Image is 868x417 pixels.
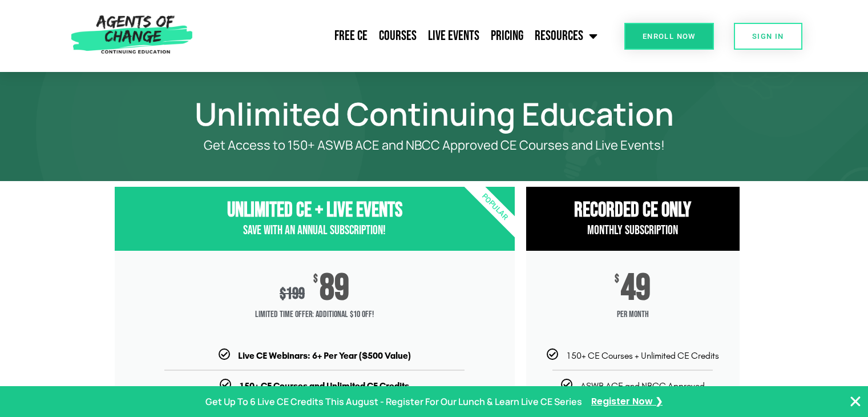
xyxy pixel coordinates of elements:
a: Free CE [329,22,373,50]
h3: RECORDED CE ONly​ [526,198,740,223]
a: Live Events [422,22,485,50]
span: 150+ CE Courses + Unlimited CE Credits [566,350,719,361]
a: Enroll Now [624,23,714,50]
b: 150+ CE Courses and Unlimited CE Credits [239,380,409,391]
a: Courses [373,22,422,50]
span: 49 [621,274,651,303]
span: per month [526,303,740,326]
span: SIGN IN [752,33,784,40]
span: ASWB ACE and NBCC Approved [580,380,705,391]
a: Pricing [485,22,529,50]
span: 89 [320,274,349,303]
span: $ [280,284,286,303]
span: Save with an Annual Subscription!​ [243,223,386,238]
div: Popular [429,141,560,273]
span: Enroll Now [643,33,696,40]
h1: Unlimited Continuing Education [109,101,760,127]
button: Close Banner [849,395,862,408]
span: $ [313,274,318,285]
b: Live CE Webinars: 6+ Per Year ($500 Value) [238,350,411,361]
h3: Unlimited CE + Live Events [115,198,515,223]
nav: Menu [198,22,603,50]
div: 199 [280,284,305,303]
span: $ [615,274,619,285]
a: Resources [529,22,603,50]
p: Get Up To 6 Live CE Credits This August - Register For Our Lunch & Learn Live CE Series [205,394,582,410]
a: Register Now ❯ [591,394,663,410]
a: SIGN IN [734,23,802,50]
span: Limited Time Offer: Additional $10 OFF! [115,303,515,326]
span: Monthly Subscription [587,223,678,238]
p: Get Access to 150+ ASWB ACE and NBCC Approved CE Courses and Live Events! [155,138,714,153]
